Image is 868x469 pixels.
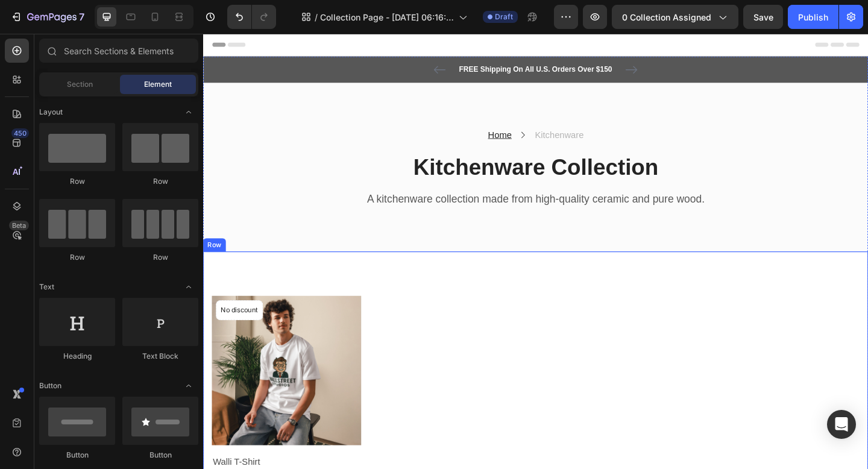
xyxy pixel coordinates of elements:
[495,11,513,22] span: Draft
[2,224,22,235] div: Row
[144,79,172,90] span: Element
[67,79,93,90] span: Section
[310,105,336,115] a: Home
[10,130,713,161] p: Kitchenware Collection
[39,107,63,118] span: Layout
[39,176,115,187] div: Row
[315,11,318,24] span: /
[122,351,198,362] div: Text Block
[360,103,414,118] p: Kitchenware
[827,410,856,439] div: Open Intercom Messenger
[203,34,868,469] iframe: Design area
[9,285,172,448] img: Product mockup
[39,380,61,391] span: Button
[227,5,276,29] div: Undo/Redo
[179,277,198,297] span: Toggle open
[320,11,454,24] span: Collection Page - [DATE] 06:16:50
[9,285,172,448] a: Walli T-Shirt
[788,5,838,29] button: Publish
[122,252,198,263] div: Row
[19,295,60,306] p: No discount
[79,10,84,24] p: 7
[5,5,90,29] button: 7
[122,176,198,187] div: Row
[39,282,54,292] span: Text
[39,450,115,461] div: Button
[122,450,198,461] div: Button
[179,102,198,122] span: Toggle open
[39,252,115,263] div: Row
[743,5,783,29] button: Save
[622,11,711,24] span: 0 collection assigned
[9,221,29,230] div: Beta
[39,39,198,63] input: Search Sections & Elements
[39,351,115,362] div: Heading
[11,128,29,138] div: 450
[179,376,198,395] span: Toggle open
[612,5,738,29] button: 0 collection assigned
[753,12,773,22] span: Save
[10,173,713,188] p: A kitchenware collection made from high-quality ceramic and pure wood.
[798,11,828,24] div: Publish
